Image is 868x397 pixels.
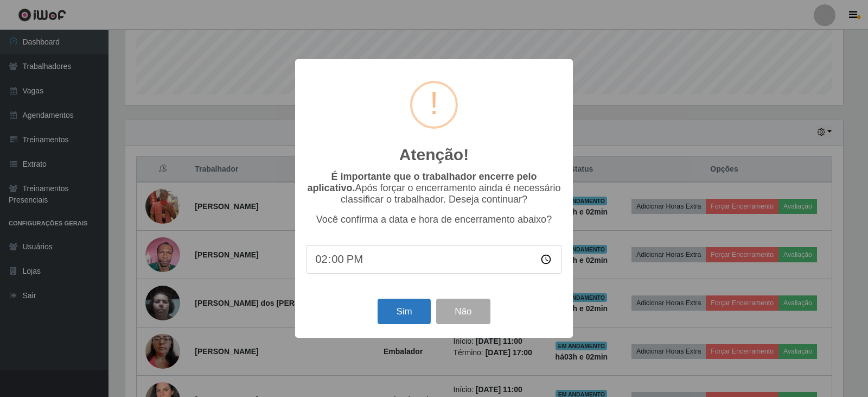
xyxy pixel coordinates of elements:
[306,214,562,225] p: Você confirma a data e hora de encerramento abaixo?
[306,171,562,205] p: Após forçar o encerramento ainda é necessário classificar o trabalhador. Deseja continuar?
[307,171,537,193] b: É importante que o trabalhador encerre pelo aplicativo.
[378,299,430,324] button: Sim
[399,145,469,165] h2: Atenção!
[436,299,490,324] button: Não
